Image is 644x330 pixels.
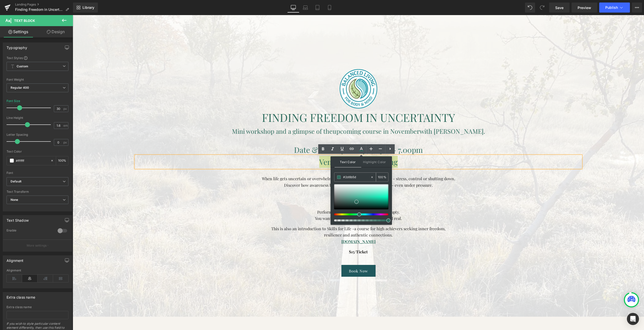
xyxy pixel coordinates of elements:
span: Library [83,5,94,10]
a: New Library [73,3,98,13]
span: slip into autopilot - stress, control or shutting down. [287,161,382,166]
font: Discover how awareness helps you find clarity and [211,167,303,173]
a: Preview [572,3,597,13]
span: Text Block [14,19,35,23]
a: Mobile [324,3,336,13]
i: Default [11,179,21,184]
a: Landing Pages [15,3,73,7]
font: This is also an introduction to Skills for Life - [198,211,281,216]
span: Finding Freedom in Uncertainty Registration [15,8,63,12]
font: resilience and authentic connections. [251,217,320,222]
div: Font [7,171,68,175]
span: with [PERSON_NAME]. [347,112,412,120]
span: px [63,107,68,110]
span: Publish [605,6,618,10]
div: Font Weight [7,78,68,81]
div: Extra class name [7,292,35,299]
div: Line Height [7,116,68,120]
button: More [632,3,642,13]
span: Text Color [335,156,361,167]
span: freedom - even under pressure. [303,167,360,173]
font: FINDING FREEDOM IN UNCERTAINTY [189,95,382,110]
button: Undo [525,3,535,13]
b: Regular 400 [11,86,29,89]
span: Preview [578,5,591,10]
span: a course for high achievers seeking inner freedom, [281,211,373,216]
b: Does this resonate? [268,177,304,183]
div: Text Color [7,150,68,153]
input: Color [343,174,370,180]
button: Redo [537,3,547,13]
a: Book Now [269,250,303,262]
input: Color [16,158,48,163]
span: px [63,141,68,144]
div: Letter Spacing [7,133,68,136]
div: Alignment [7,269,68,272]
div: Text Shadow [7,215,29,222]
font: Quick fixes don’t work. [265,188,307,193]
div: Typography [7,43,27,50]
button: Publish [599,3,630,13]
a: Tablet [311,3,324,13]
a: Laptop [299,3,311,13]
b: Custom [17,64,28,69]
div: Enable [7,228,53,234]
font: Mini workshop and a glimpse of the [159,112,260,120]
div: Text Styles [7,56,68,60]
div: Text Transform [7,190,68,194]
p: More settings [27,243,47,248]
a: Desktop [287,3,299,13]
span: Venue: Balanced Living [247,142,325,152]
span: upcoming course in November [260,112,347,120]
span: Highlight Color [361,156,388,167]
font: Performing your way through life feels empty. [245,194,327,200]
div: Font Size [7,99,20,103]
b: None [11,198,18,202]
div: Alignment [7,256,24,263]
div: Extra class name [7,305,68,309]
div: % [56,156,68,165]
span: Date & Time: [DATE] 5.30pm - 7.00pm [221,130,350,140]
span: $15/Ticket [276,234,295,239]
button: More settings [3,240,72,251]
span: Save [555,5,563,10]
a: [DOMAIN_NAME] [269,224,303,229]
font: When life gets uncertain or overwhelming, it’s easy to [189,161,287,166]
div: Open Intercom Messenger [627,313,639,325]
div: % [376,173,388,181]
span: em [63,124,68,127]
font: You want something deeper - practical and real. [242,201,329,206]
a: Design [37,26,74,37]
